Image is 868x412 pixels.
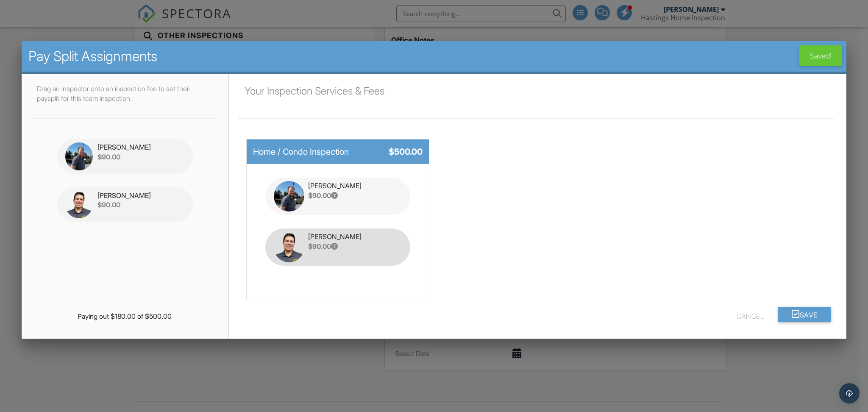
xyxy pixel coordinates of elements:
span: Your Inspection Services & Fees [245,85,384,97]
div: Home / Condo Inspection [253,146,355,158]
img: img_3206.jpg [65,142,93,170]
div: $90.00 [97,152,184,161]
p: Drag an inspector onto an inspection fee to set their paysplit for this team inspection. [32,84,217,111]
div: $90.00 [308,242,402,251]
div: $500.00 [355,146,423,158]
h2: Pay Split Assignments [28,48,840,65]
button: Cancel [737,307,764,322]
div: [PERSON_NAME] [308,232,402,241]
div: $90.00 [97,200,184,209]
div: Paying out $180.00 of $500.00 [22,312,228,321]
div: Saved! [799,45,842,66]
button: Save [778,307,831,322]
div: [PERSON_NAME] [308,181,402,190]
div: [PERSON_NAME] [97,142,184,152]
div: [PERSON_NAME] [97,191,184,200]
div: Open Intercom Messenger [839,383,860,404]
img: aaron__spring_2025__2.png [65,191,93,218]
div: $90.00 [308,191,402,200]
img: img_3206.jpg [274,181,304,212]
img: aaron__spring_2025__2.png [274,232,304,262]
